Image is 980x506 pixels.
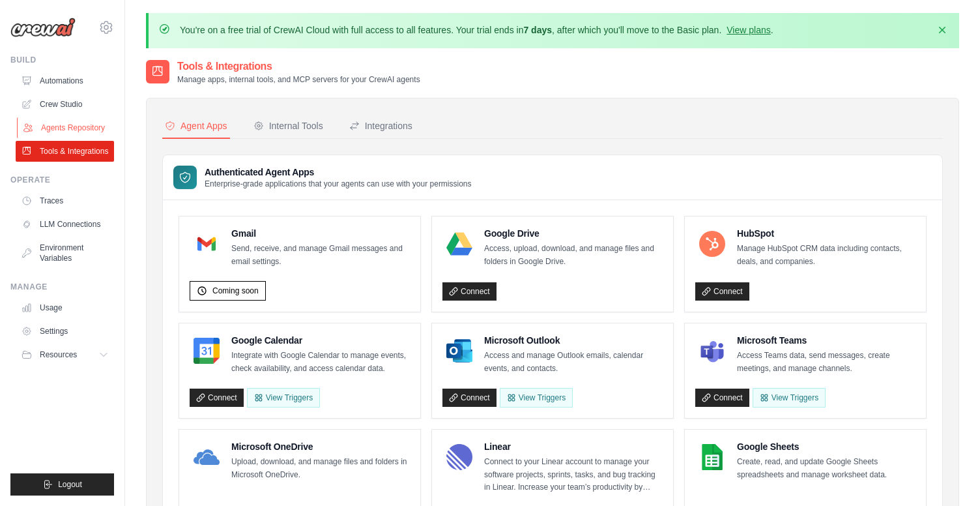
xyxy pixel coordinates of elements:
a: Tools & Integrations [16,141,114,162]
img: Linear Logo [446,444,472,470]
h4: Microsoft OneDrive [231,440,410,453]
p: Access and manage Outlook emails, calendar events, and contacts. [484,350,663,375]
div: Build [10,55,114,65]
a: Connect [695,389,749,407]
: View Triggers [500,388,573,408]
a: Usage [16,297,114,318]
button: Agent Apps [162,114,230,139]
a: View plans [727,25,770,35]
span: Coming soon [212,286,259,296]
a: Crew Studio [16,94,114,115]
p: Access, upload, download, and manage files and folders in Google Drive. [484,243,663,268]
a: Settings [16,321,114,342]
h4: HubSpot [737,227,915,240]
button: Integrations [347,114,415,139]
img: Microsoft Outlook Logo [446,338,472,364]
h4: Google Calendar [231,334,410,347]
img: Google Calendar Logo [194,338,220,364]
a: Connect [442,282,497,301]
h2: Tools & Integrations [177,59,420,74]
div: Agent Apps [165,119,227,132]
a: Automations [16,70,114,91]
h4: Google Drive [484,227,663,240]
: View Triggers [753,388,826,408]
a: Agents Repository [17,117,115,138]
button: Logout [10,473,114,496]
h4: Microsoft Outlook [484,334,663,347]
span: Resources [40,350,77,360]
h4: Microsoft Teams [737,334,915,347]
strong: 7 days [523,25,552,35]
a: Connect [190,389,244,407]
img: HubSpot Logo [699,231,725,257]
p: Access Teams data, send messages, create meetings, and manage channels. [737,350,915,375]
h4: Linear [484,440,663,453]
img: Google Drive Logo [446,231,472,257]
span: Logout [58,479,82,490]
a: Environment Variables [16,237,114,269]
h4: Gmail [231,227,410,240]
p: Manage apps, internal tools, and MCP servers for your CrewAI agents [177,74,420,85]
div: Manage [10,282,114,292]
a: Connect [695,282,749,301]
img: Gmail Logo [194,231,220,257]
button: Internal Tools [251,114,326,139]
div: Integrations [349,119,412,132]
button: View Triggers [247,388,320,408]
button: Resources [16,344,114,365]
a: LLM Connections [16,214,114,235]
h4: Google Sheets [737,440,915,453]
p: Connect to your Linear account to manage your software projects, sprints, tasks, and bug tracking... [484,456,663,494]
a: Traces [16,190,114,211]
img: Google Sheets Logo [699,444,725,470]
img: Microsoft Teams Logo [699,338,725,364]
p: Manage HubSpot CRM data including contacts, deals, and companies. [737,243,915,268]
p: You're on a free trial of CrewAI Cloud with full access to all features. Your trial ends in , aft... [180,23,773,37]
img: Logo [10,18,76,37]
div: Operate [10,175,114,185]
a: Connect [442,389,497,407]
p: Create, read, and update Google Sheets spreadsheets and manage worksheet data. [737,456,915,481]
p: Enterprise-grade applications that your agents can use with your permissions [205,179,472,189]
p: Send, receive, and manage Gmail messages and email settings. [231,243,410,268]
div: Internal Tools [253,119,323,132]
h3: Authenticated Agent Apps [205,166,472,179]
img: Microsoft OneDrive Logo [194,444,220,470]
p: Integrate with Google Calendar to manage events, check availability, and access calendar data. [231,350,410,375]
p: Upload, download, and manage files and folders in Microsoft OneDrive. [231,456,410,481]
